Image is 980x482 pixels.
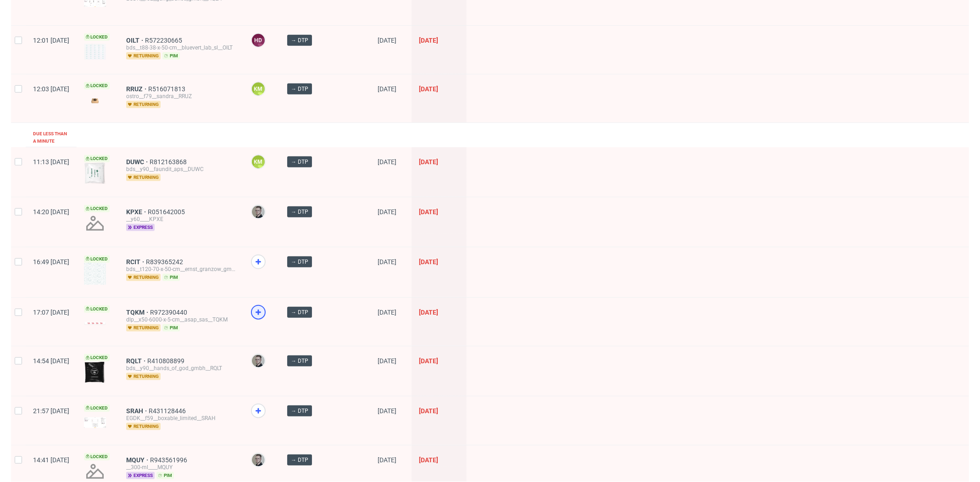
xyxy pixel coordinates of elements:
[84,155,110,162] span: Locked
[252,155,265,168] figcaption: KM
[126,309,150,316] span: TQKM
[84,94,106,107] img: version_two_editor_design
[291,407,308,415] span: → DTP
[148,208,187,216] span: R051642005
[378,85,396,93] span: [DATE]
[147,357,186,365] a: R410808899
[291,85,308,93] span: → DTP
[291,158,308,166] span: → DTP
[126,258,146,266] a: RCIT
[378,158,396,166] span: [DATE]
[84,322,106,325] img: version_two_editor_design
[162,274,180,281] span: pim
[252,83,265,95] figcaption: KM
[378,407,396,415] span: [DATE]
[84,205,110,212] span: Locked
[126,85,148,93] a: RRUZ
[149,407,188,415] a: R431128446
[150,456,189,464] a: R943561996
[33,456,69,464] span: 14:41 [DATE]
[126,174,161,181] span: returning
[291,456,308,464] span: → DTP
[126,415,236,422] div: EGDK__f59__boxable_limited__SRAH
[291,258,308,266] span: → DTP
[126,472,155,479] span: express
[84,255,110,263] span: Locked
[84,354,110,361] span: Locked
[84,361,106,383] img: data
[126,101,161,108] span: returning
[84,82,110,89] span: Locked
[33,130,69,145] div: Due less than a minute
[126,274,161,281] span: returning
[148,85,187,93] a: R516071813
[126,158,150,166] a: DUWC
[378,309,396,316] span: [DATE]
[378,37,396,44] span: [DATE]
[150,158,189,166] a: R812163868
[419,456,438,464] span: [DATE]
[33,158,69,166] span: 11:13 [DATE]
[419,85,438,93] span: [DATE]
[126,52,161,60] span: returning
[126,166,236,173] div: bds__y90__faundit_aps__DUWC
[126,93,236,100] div: ostro__f79__sandra__RRUZ
[419,158,438,166] span: [DATE]
[252,205,265,218] img: Krystian Gaza
[126,365,236,372] div: bds__y90__hands_of_god_gmbh__RQLT
[419,407,438,415] span: [DATE]
[126,266,236,273] div: bds__t120-70-x-50-cm__ernst_granzow_gmbh_co_kg__RCIT
[84,212,106,234] img: no_design.png
[419,258,438,266] span: [DATE]
[126,464,236,471] div: __300-ml____MQUY
[378,456,396,464] span: [DATE]
[126,423,161,430] span: returning
[33,85,69,93] span: 12:03 [DATE]
[162,324,180,332] span: pim
[84,162,106,184] img: version_two_editor_design
[126,44,236,51] div: bds__t88-38-x-50-cm__bluevert_lab_sl__OILT
[84,33,110,41] span: Locked
[419,357,438,365] span: [DATE]
[145,37,184,44] a: R572230665
[126,208,148,216] a: KPXE
[378,357,396,365] span: [DATE]
[291,208,308,216] span: → DTP
[126,407,149,415] a: SRAH
[378,258,396,266] span: [DATE]
[33,309,69,316] span: 17:07 [DATE]
[252,355,265,367] img: Krystian Gaza
[84,305,110,313] span: Locked
[150,309,189,316] a: R972390440
[33,407,69,415] span: 21:57 [DATE]
[126,324,161,332] span: returning
[419,208,438,216] span: [DATE]
[291,308,308,316] span: → DTP
[291,357,308,365] span: → DTP
[33,357,69,365] span: 14:54 [DATE]
[291,36,308,44] span: → DTP
[126,224,155,231] span: express
[126,357,147,365] span: RQLT
[126,37,145,44] a: OILT
[84,417,106,428] img: version_two_editor_design.png
[33,258,69,266] span: 16:49 [DATE]
[126,373,161,380] span: returning
[146,258,185,266] a: R839365242
[378,208,396,216] span: [DATE]
[252,34,265,47] figcaption: HD
[126,456,150,464] a: MQUY
[126,316,236,323] div: dlp__x50-6000-x-5-cm__asap_sas__TQKM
